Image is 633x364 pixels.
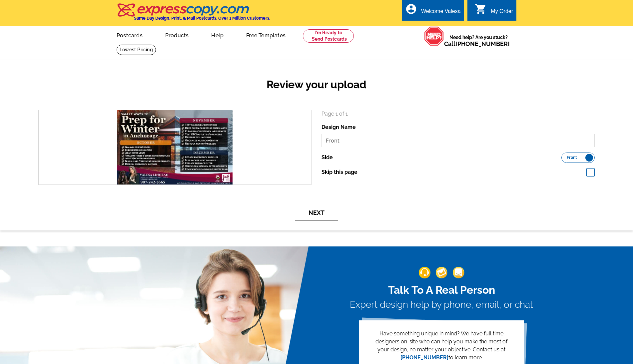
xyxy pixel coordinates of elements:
h2: Talk To A Real Person [350,284,533,296]
input: File Name [321,134,595,147]
a: shopping_cart My Order [475,7,513,16]
h4: Same Day Design, Print, & Mail Postcards. Over 1 Million Customers. [134,16,270,21]
div: My Order [491,8,513,18]
p: Have something unique in mind? We have full time designers on-site who can help you make the most... [370,330,513,362]
label: Skip this page [321,168,357,176]
img: support-img-1.png [419,267,430,278]
img: support-img-3_1.png [453,267,464,278]
a: [PHONE_NUMBER] [455,40,510,47]
a: Products [155,27,200,43]
a: Free Templates [236,27,296,43]
i: shopping_cart [475,3,487,15]
img: support-img-2.png [436,267,447,278]
a: [PHONE_NUMBER] [400,354,448,361]
label: Side [321,154,333,162]
div: Welcome Valesa [421,8,461,18]
span: Front [567,156,577,159]
a: Postcards [106,27,153,43]
h3: Expert design help by phone, email, or chat [350,299,533,310]
a: Help [201,27,234,43]
a: Same Day Design, Print, & Mail Postcards. Over 1 Million Customers. [117,8,270,21]
span: Call [444,40,510,47]
label: Design Name [321,123,356,131]
button: Next [295,205,338,220]
img: help [424,26,444,46]
span: Need help? Are you stuck? [444,34,513,47]
h2: Review your upload [33,78,600,91]
p: Page 1 of 1 [321,110,595,118]
i: account_circle [405,3,417,15]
